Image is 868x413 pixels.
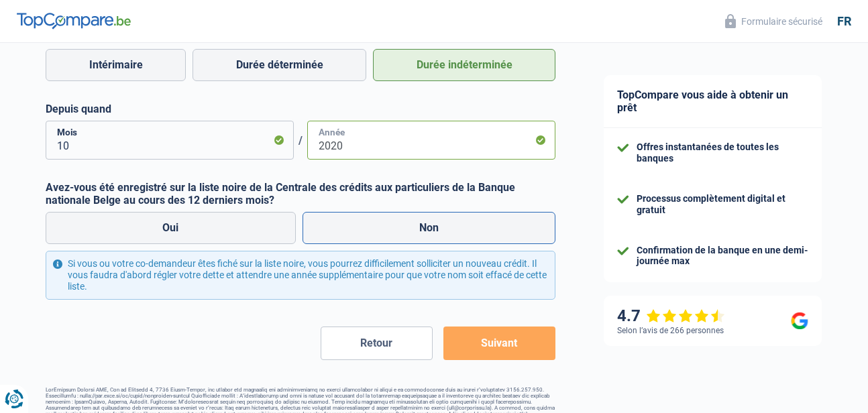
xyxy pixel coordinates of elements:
[837,14,851,29] div: fr
[637,141,808,164] div: Offres instantanées de toutes les banques
[46,212,296,244] label: Oui
[303,212,556,244] label: Non
[717,10,830,32] button: Formulaire sécurisé
[637,245,808,268] div: Confirmation de la banque en une demi-journée max
[373,49,555,81] label: Durée indéterminée
[46,49,186,81] label: Intérimaire
[617,306,725,326] div: 4.7
[193,49,366,81] label: Durée déterminée
[307,121,555,160] input: AAAA
[46,251,555,299] div: Si vous ou votre co-demandeur êtes fiché sur la liste noire, vous pourrez difficilement sollicite...
[17,13,131,29] img: TopCompare Logo
[637,193,808,216] div: Processus complètement digital et gratuit
[443,327,555,360] button: Suivant
[617,326,724,335] div: Selon l’avis de 266 personnes
[46,181,555,206] label: Avez-vous été enregistré sur la liste noire de la Centrale des crédits aux particuliers de la Ban...
[46,121,294,160] input: MM
[46,103,555,115] label: Depuis quand
[321,327,433,360] button: Retour
[604,75,822,128] div: TopCompare vous aide à obtenir un prêt
[294,134,307,147] span: /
